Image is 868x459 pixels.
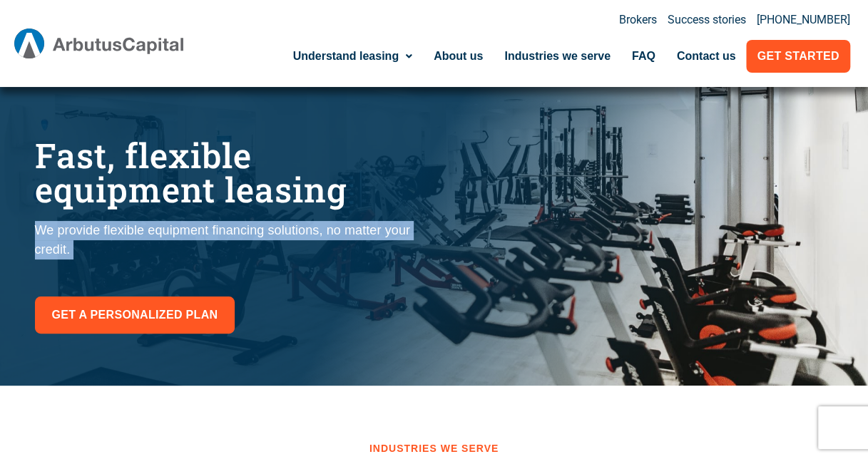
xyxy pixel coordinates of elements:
a: [PHONE_NUMBER] [757,14,850,26]
a: Understand leasing [282,40,423,73]
span: Get a personalized plan [52,305,218,325]
a: Get Started [746,40,849,73]
a: About us [423,40,494,73]
a: Contact us [666,40,747,73]
a: Industries we serve [494,40,621,73]
a: FAQ [621,40,666,73]
a: Get a personalized plan [35,296,235,334]
a: Success stories [668,14,746,26]
p: We provide flexible equipment financing solutions, no matter your credit. [35,221,420,259]
a: Brokers [619,14,657,26]
h2: Industries we serve [28,443,841,455]
h1: Fast, flexible equipment leasing​ [35,138,420,207]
